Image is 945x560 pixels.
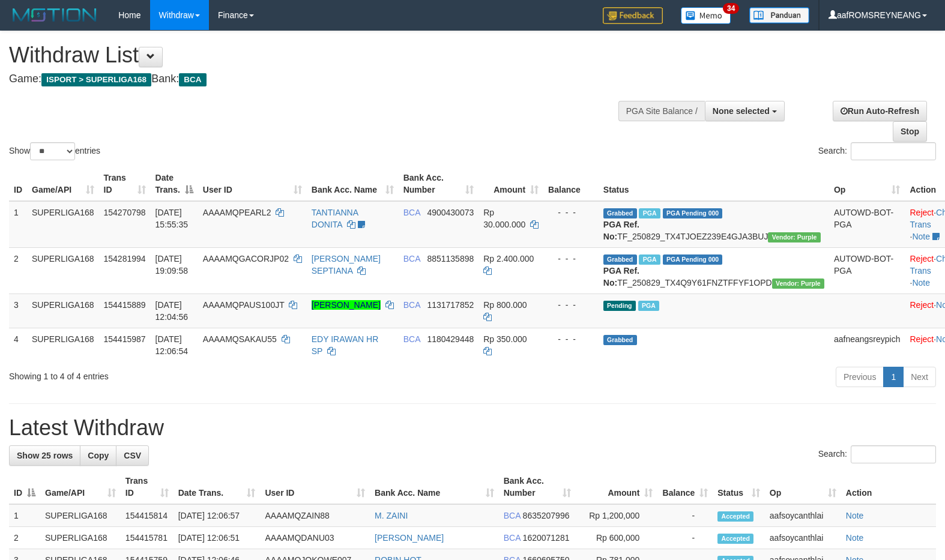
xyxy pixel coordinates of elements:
[80,445,116,466] a: Copy
[912,232,930,241] a: Note
[576,470,657,504] th: Amount: activate to sort column ascending
[174,504,261,527] td: [DATE] 12:06:57
[174,527,261,549] td: [DATE] 12:06:51
[723,3,739,14] span: 34
[151,167,198,201] th: Date Trans.: activate to sort column descending
[713,470,765,504] th: Status: activate to sort column ascending
[765,527,841,549] td: aafsoycanthlai
[504,511,521,520] span: BCA
[618,101,705,121] div: PGA Site Balance /
[9,201,27,248] td: 1
[841,470,936,504] th: Action
[203,254,289,263] span: AAAAMQGACORJP02
[772,278,824,289] span: Vendor URL: https://trx4.1velocity.biz
[910,254,934,263] a: Reject
[260,470,370,504] th: User ID: activate to sort column ascending
[603,266,639,288] b: PGA Ref. No:
[370,470,499,504] th: Bank Acc. Name: activate to sort column ascending
[155,334,189,356] span: [DATE] 12:06:54
[829,167,905,201] th: Op: activate to sort column ascending
[260,527,370,549] td: AAAAMQDANU03
[893,121,927,142] a: Stop
[483,208,525,229] span: Rp 30.000.000
[27,167,99,201] th: Game/API: activate to sort column ascending
[9,43,618,67] h1: Withdraw List
[479,167,543,201] th: Amount: activate to sort column ascending
[836,367,884,387] a: Previous
[9,73,618,85] h4: Game: Bank:
[829,247,905,294] td: AUTOWD-BOT-PGA
[829,328,905,362] td: aafneangsreypich
[705,101,785,121] button: None selected
[17,451,73,460] span: Show 25 rows
[603,254,637,265] span: Grabbed
[312,208,358,229] a: TANTIANNA DONITA
[403,300,420,310] span: BCA
[639,208,660,218] span: Marked by aafmaleo
[846,511,864,520] a: Note
[121,470,174,504] th: Trans ID: activate to sort column ascending
[657,527,713,549] td: -
[818,142,936,160] label: Search:
[833,101,927,121] a: Run Auto-Refresh
[603,335,637,345] span: Grabbed
[174,470,261,504] th: Date Trans.: activate to sort column ascending
[179,73,206,86] span: BCA
[198,167,307,201] th: User ID: activate to sort column ascending
[663,208,723,218] span: PGA Pending
[9,142,100,160] label: Show entries
[124,451,141,460] span: CSV
[912,278,930,288] a: Note
[910,334,934,344] a: Reject
[121,527,174,549] td: 154415781
[116,445,149,466] a: CSV
[717,534,753,544] span: Accepted
[9,366,385,382] div: Showing 1 to 4 of 4 entries
[548,333,594,345] div: - - -
[203,334,277,344] span: AAAAMQSAKAU55
[403,334,420,344] span: BCA
[576,504,657,527] td: Rp 1,200,000
[9,167,27,201] th: ID
[40,527,121,549] td: SUPERLIGA168
[543,167,599,201] th: Balance
[765,470,841,504] th: Op: activate to sort column ascending
[483,300,527,310] span: Rp 800.000
[203,300,285,310] span: AAAAMQPAUS100JT
[910,208,934,217] a: Reject
[427,208,474,217] span: Copy 4900430073 to clipboard
[155,300,189,322] span: [DATE] 12:04:56
[768,232,820,242] span: Vendor URL: https://trx4.1velocity.biz
[9,504,40,527] td: 1
[603,208,637,218] span: Grabbed
[155,208,189,229] span: [DATE] 15:55:35
[599,247,829,294] td: TF_250829_TX4Q9Y61FNZTFFYF1OPD
[903,367,936,387] a: Next
[749,7,809,23] img: panduan.png
[27,247,99,294] td: SUPERLIGA168
[27,201,99,248] td: SUPERLIGA168
[639,254,660,265] span: Marked by aafnonsreyleab
[910,300,934,310] a: Reject
[121,504,174,527] td: 154415814
[523,511,570,520] span: Copy 8635207996 to clipboard
[9,416,936,440] h1: Latest Withdraw
[104,208,146,217] span: 154270798
[657,504,713,527] td: -
[818,445,936,463] label: Search:
[155,254,189,275] span: [DATE] 19:09:58
[88,451,109,460] span: Copy
[307,167,399,201] th: Bank Acc. Name: activate to sort column ascending
[883,367,904,387] a: 1
[603,301,636,311] span: Pending
[403,208,420,217] span: BCA
[427,254,474,263] span: Copy 8851135898 to clipboard
[765,504,841,527] td: aafsoycanthlai
[483,254,534,263] span: Rp 2.400.000
[104,254,146,263] span: 154281994
[312,254,381,275] a: [PERSON_NAME] SEPTIANA
[548,206,594,218] div: - - -
[9,328,27,362] td: 4
[312,334,379,356] a: EDY IRAWAN HR SP
[9,294,27,328] td: 3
